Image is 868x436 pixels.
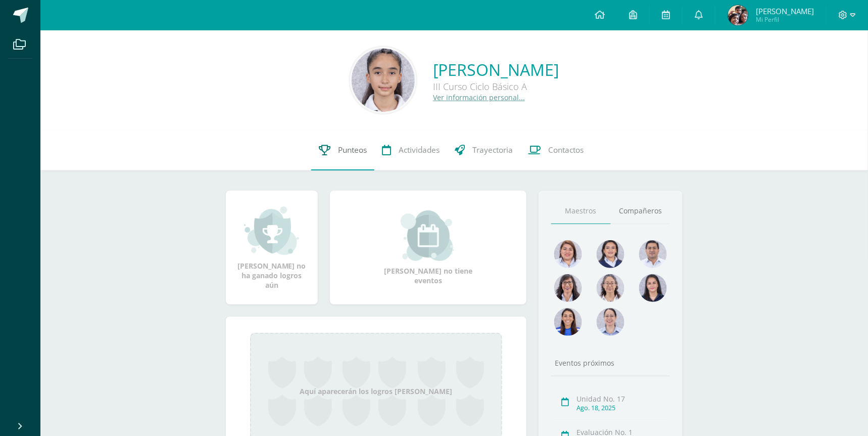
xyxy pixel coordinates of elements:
img: 38f1825733c6dbe04eae57747697107f.png [597,240,624,268]
span: Trayectoria [472,145,513,155]
div: [PERSON_NAME] no tiene eventos [377,210,478,285]
a: Contactos [520,130,591,170]
img: 2888544038d106339d2fbd494f6dd41f.png [728,5,748,25]
span: Mi Perfil [756,15,814,24]
a: Punteos [311,130,374,170]
img: 6bc5668d4199ea03c0854e21131151f7.png [639,274,667,302]
div: III Curso Ciclo Básico A [433,80,559,93]
span: [PERSON_NAME] [756,6,814,16]
img: event_small.png [401,210,456,261]
img: 915cdc7588786fd8223dd02568f7fda0.png [554,240,582,268]
img: a5c04a697988ad129bdf05b8f922df21.png [554,308,582,336]
div: [PERSON_NAME] no ha ganado logros aún [236,205,308,290]
img: 9a0812c6f881ddad7942b4244ed4a083.png [639,240,667,268]
a: Maestros [551,198,611,224]
span: Contactos [548,145,584,155]
img: 0e5799bef7dad198813e0c5f14ac62f9.png [597,274,624,302]
span: Actividades [399,145,440,155]
a: Compañeros [611,198,670,224]
a: Actividades [374,130,447,170]
img: achievement_small.png [244,205,299,256]
img: ae348ea381a0074a5c220503ad2dd2bd.png [352,49,415,112]
img: 2d6d27342f92958193c038c70bd392c6.png [597,308,624,336]
div: Ago. 18, 2025 [577,404,667,412]
a: Trayectoria [447,130,520,170]
img: e4c60777b6b4805822e873edbf202705.png [554,274,582,302]
a: Ver información personal... [433,93,525,102]
div: Unidad No. 17 [577,394,667,404]
span: Punteos [338,145,367,155]
a: [PERSON_NAME] [433,59,559,80]
div: Eventos próximos [551,358,670,368]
